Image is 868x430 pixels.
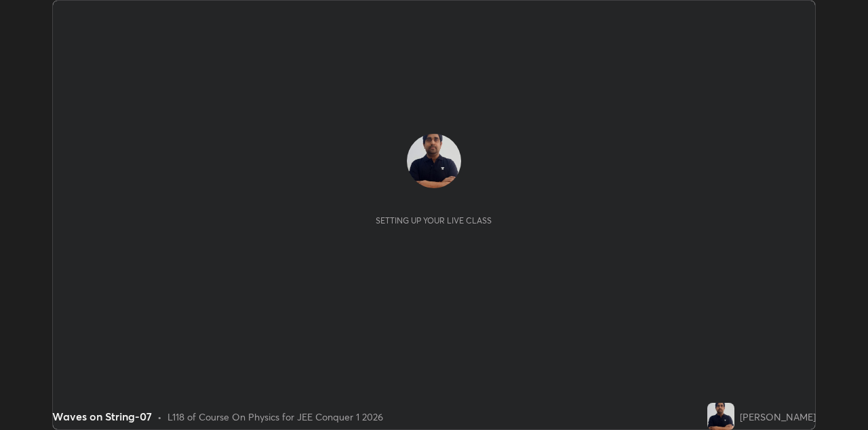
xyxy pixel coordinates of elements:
[407,134,461,188] img: 7ef12e9526204b6db105cf6f6d810fe9.jpg
[167,410,383,424] div: L118 of Course On Physics for JEE Conquer 1 2026
[707,403,734,430] img: 7ef12e9526204b6db105cf6f6d810fe9.jpg
[376,215,492,226] div: Setting up your live class
[52,408,152,425] div: Waves on String-07
[740,410,816,424] div: [PERSON_NAME]
[157,410,162,424] div: •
